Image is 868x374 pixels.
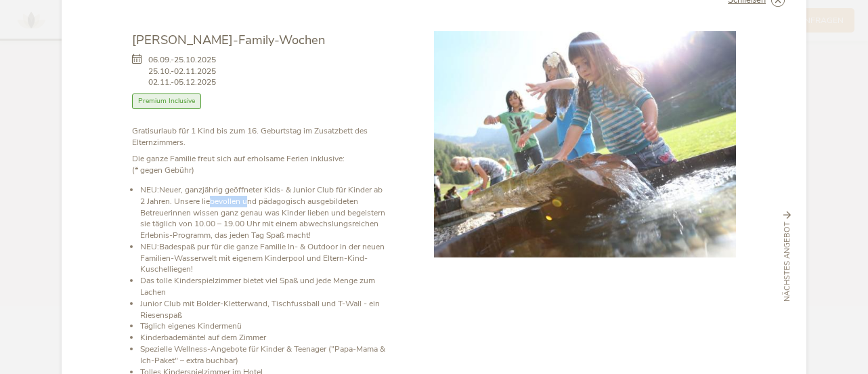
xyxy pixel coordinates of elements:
b: Die ganze Familie freut sich auf erholsame Ferien inklusive: [132,153,345,164]
b: NEU: [140,184,159,195]
b: NEU: [140,241,159,252]
img: Sommer-Family-Wochen [434,31,736,257]
span: [PERSON_NAME]-Family-Wochen [132,31,325,48]
span: nächstes Angebot [782,222,793,302]
p: Gratisurlaub für 1 Kind bis zum 16. Geburtstag im Zusatzbett des Elternzimmers. [132,125,386,148]
li: Badespaß pur für die ganze Familie In- & Outdoor in der neuen Familien-Wasserwelt mit eigenem Kin... [140,241,386,275]
li: Junior Club mit Bolder-Kletterwand, Tischfussball und T-Wall - ein Riesenspaß [140,298,386,321]
p: (* gegen Gebühr) [132,153,386,176]
span: Premium Inclusive [132,93,201,109]
span: 06.09.-25.10.2025 25.10.-02.11.2025 02.11.-05.12.2025 [148,54,216,88]
li: Neuer, ganzjährig geöffneter Kids- & Junior Club für Kinder ab 2 Jahren. Unsere liebevollen und p... [140,184,386,241]
li: Das tolle Kinderspielzimmer bietet viel Spaß und jede Menge zum Lachen [140,275,386,298]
